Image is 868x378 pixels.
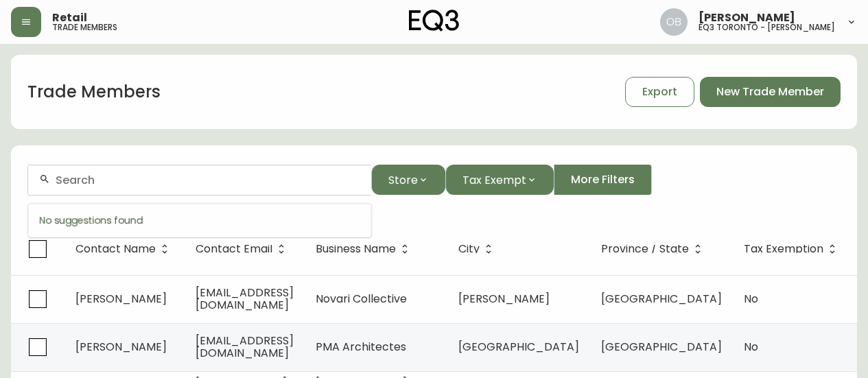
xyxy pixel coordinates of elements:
span: Province / State [601,245,689,253]
span: [EMAIL_ADDRESS][DOMAIN_NAME] [196,285,294,313]
img: logo [409,10,460,32]
span: New Trade Member [716,84,824,99]
span: Export [642,84,677,99]
button: Tax Exempt [445,165,554,195]
span: Contact Email [196,245,272,253]
span: Business Name [316,245,396,253]
span: [PERSON_NAME] [458,291,550,307]
span: Province / State [601,243,707,255]
span: Contact Name [75,245,156,253]
span: Tax Exemption [744,245,823,253]
img: 8e0065c524da89c5c924d5ed86cfe468 [660,8,688,36]
button: New Trade Member [700,77,841,107]
h5: eq3 toronto - [PERSON_NAME] [699,23,835,32]
span: Store [388,172,418,189]
span: More Filters [571,172,635,187]
span: Contact Name [75,243,174,255]
span: [GEOGRAPHIC_DATA] [458,339,579,355]
span: City [458,245,480,253]
span: Novari Collective [316,291,407,307]
h1: Trade Members [27,80,161,104]
span: Contact Email [196,243,290,255]
span: PMA Architectes [316,339,406,355]
span: No [744,291,758,307]
span: [EMAIL_ADDRESS][DOMAIN_NAME] [196,333,294,361]
span: [PERSON_NAME] [75,339,167,355]
span: Tax Exemption [744,243,841,255]
button: Export [625,77,694,107]
div: No suggestions found [28,204,371,237]
span: [GEOGRAPHIC_DATA] [601,291,722,307]
span: Tax Exempt [462,172,526,189]
span: Business Name [316,243,414,255]
span: [GEOGRAPHIC_DATA] [601,339,722,355]
span: [PERSON_NAME] [75,291,167,307]
span: City [458,243,497,255]
input: Search [56,174,360,187]
h5: trade members [52,23,117,32]
button: Store [371,165,445,195]
span: No [744,339,758,355]
button: More Filters [554,165,652,195]
span: Retail [52,12,87,23]
span: [PERSON_NAME] [699,12,795,23]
